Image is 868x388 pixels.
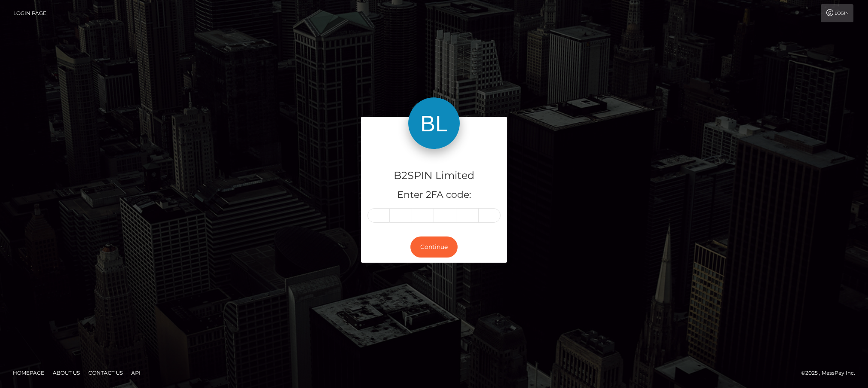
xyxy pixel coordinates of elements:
a: About Us [49,366,83,379]
button: Continue [410,236,458,258]
a: API [128,366,144,379]
a: Login Page [13,4,46,22]
h5: Enter 2FA code: [368,188,500,202]
div: © 2025 , MassPay Inc. [801,368,862,378]
a: Homepage [9,366,48,379]
h4: B2SPIN Limited [368,168,500,183]
a: Login [821,4,853,22]
img: B2SPIN Limited [408,97,460,149]
a: Contact Us [85,366,126,379]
